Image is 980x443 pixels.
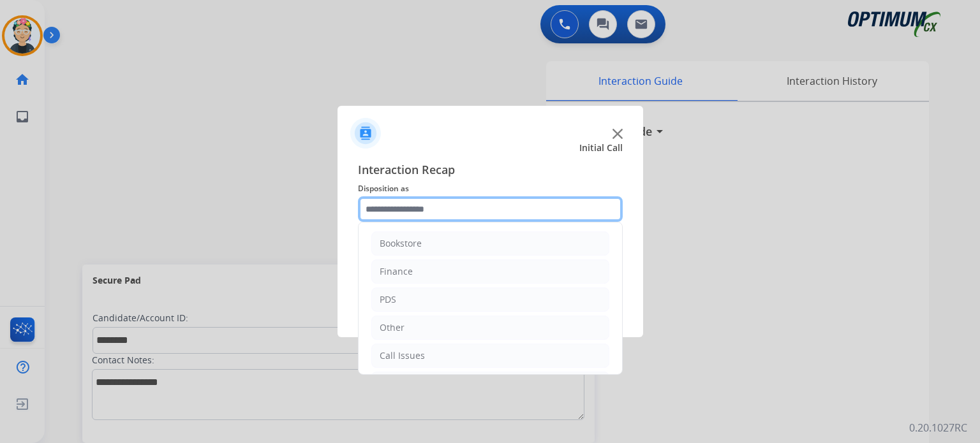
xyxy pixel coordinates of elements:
p: 0.20.1027RC [909,420,967,435]
img: contactIcon [350,118,381,149]
span: Interaction Recap [358,161,623,181]
span: Disposition as [358,181,623,196]
div: Other [380,321,405,334]
div: PDS [380,293,396,306]
span: Initial Call [579,142,623,154]
div: Finance [380,265,413,278]
div: Call Issues [380,349,425,362]
div: Bookstore [380,237,422,250]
